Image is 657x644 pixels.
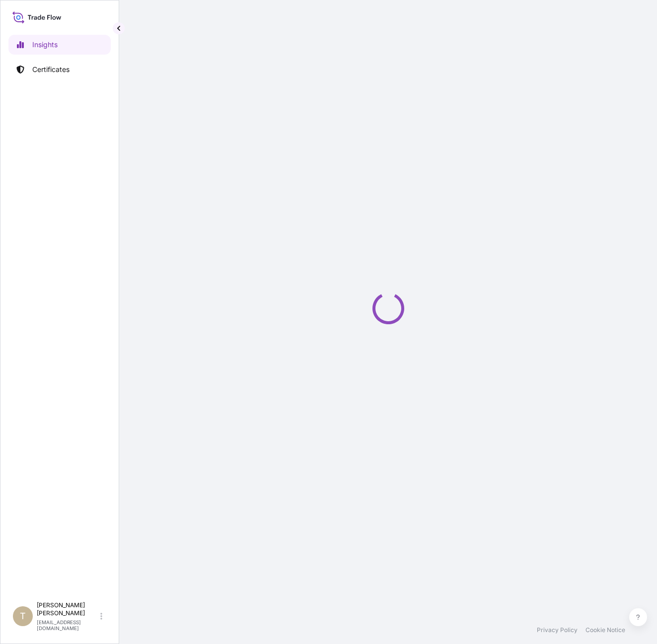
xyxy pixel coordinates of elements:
p: Certificates [32,65,70,74]
p: [EMAIL_ADDRESS][DOMAIN_NAME] [37,619,98,631]
a: Certificates [8,60,111,79]
a: Insights [8,35,111,55]
p: Insights [32,40,58,50]
a: Cookie Notice [585,626,625,634]
p: [PERSON_NAME] [PERSON_NAME] [37,601,98,617]
span: T [20,611,26,621]
a: Privacy Policy [537,626,578,634]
